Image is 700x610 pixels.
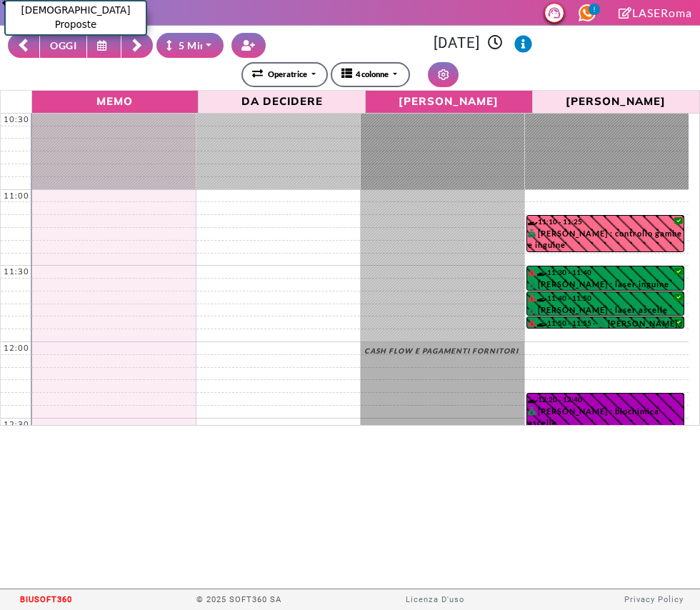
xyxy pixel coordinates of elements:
[619,7,632,19] i: Clicca per andare alla pagina di firma
[528,293,684,304] div: 11:40 - 11:50
[536,92,696,110] span: [PERSON_NAME]
[528,304,684,315] div: [PERSON_NAME] : laser ascelle
[528,216,684,227] div: 11:10 - 11:25
[1,114,32,126] div: 10:30
[528,279,684,290] div: [PERSON_NAME] : laser inguine completo
[1,419,32,431] div: 12:30
[36,92,195,110] span: Memo
[39,33,87,58] button: OGGI
[1,266,32,278] div: 11:30
[231,33,266,58] button: Crea nuovo contatto rapido
[1,342,32,354] div: 12:00
[528,294,536,301] i: Il cliente ha degli insoluti
[202,92,361,110] span: Da Decidere
[597,319,608,327] i: PAGATO
[166,38,219,53] div: 5 Minuti
[364,346,521,361] div: CASH FLOW E PAGAMENTI FORNITORI
[528,280,539,288] i: PAGATO
[369,92,529,110] span: [PERSON_NAME]
[624,595,684,604] a: Privacy Policy
[528,228,684,251] div: [PERSON_NAME] : controllo gambe e inguine
[528,406,684,434] div: [PERSON_NAME] : biochimica ascelle
[619,6,692,19] a: Clicca per andare alla pagina di firmaLASERoma
[528,319,536,326] i: Il cliente ha degli insoluti
[528,306,539,314] i: PAGATO
[528,394,684,405] div: 12:20 - 12:40
[528,407,539,415] i: PAGATO
[528,229,539,237] i: PAGATO
[528,267,684,278] div: 11:30 - 11:40
[1,190,32,202] div: 11:00
[528,318,598,327] div: 11:50 - 11:55
[406,595,464,604] a: Licenza D'uso
[274,34,692,53] h3: [DATE]
[597,318,683,328] div: [PERSON_NAME] : mento+baffetti -w
[528,269,536,276] i: Il cliente ha degli insoluti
